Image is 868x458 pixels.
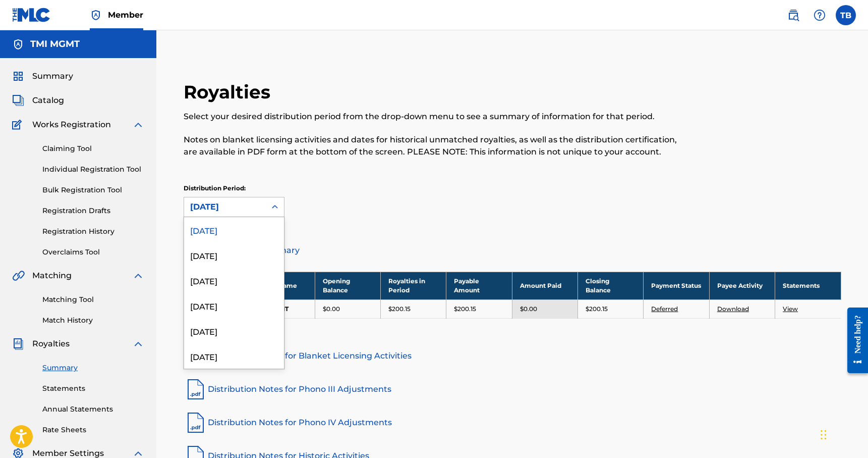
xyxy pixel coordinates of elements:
img: pdf [184,411,208,435]
a: Matching Tool [42,294,144,305]
div: [DATE] [184,293,284,318]
a: Bulk Registration Tool [42,185,144,195]
th: Opening Balance [315,272,380,299]
img: help [814,9,826,21]
img: Accounts [12,38,24,50]
a: Registration History [42,226,144,237]
img: Works Registration [12,119,25,131]
img: search [787,9,799,21]
div: User Menu [836,5,856,25]
a: SummarySummary [12,70,73,82]
a: Distribution Notes for Phono III Adjustments [184,377,841,401]
a: View [783,305,798,313]
p: $200.15 [586,304,608,314]
a: Registration Drafts [42,206,144,216]
th: Payment Status [644,272,709,299]
th: Payable Amount [446,272,512,299]
img: MLC Logo [12,8,51,22]
p: Notes on blanket licensing activities and dates for historical unmatched royalties, as well as th... [184,134,690,158]
img: expand [132,270,144,282]
a: Rate Sheets [42,425,144,435]
th: Royalties in Period [381,272,446,299]
img: Catalog [12,94,24,107]
img: Summary [12,70,24,82]
span: Royalties [32,338,70,350]
a: Individual Registration Tool [42,164,144,175]
a: Summary [42,363,144,373]
span: Summary [32,70,73,82]
h2: Royalties [184,81,275,104]
a: CatalogCatalog [12,94,64,107]
th: Payee Activity [709,272,775,299]
div: [DATE] [184,318,284,343]
img: expand [132,119,144,131]
img: expand [132,338,144,350]
p: Distribution Period: [184,184,284,193]
iframe: Resource Center [840,297,868,383]
p: $0.00 [520,304,537,314]
div: [DATE] [190,201,260,213]
a: Match History [42,315,144,326]
a: Distribution Notes for Phono IV Adjustments [184,411,841,435]
span: Matching [32,270,72,282]
div: [DATE] [184,268,284,293]
img: Matching [12,270,25,282]
a: Deferred [651,305,678,313]
iframe: Chat Widget [818,410,868,458]
a: Statements [42,383,144,394]
div: Help [809,5,830,25]
div: Drag [821,420,827,450]
h5: TMI MGMT [30,38,80,50]
div: [DATE] [184,242,284,268]
a: Download [717,305,749,313]
img: Royalties [12,338,24,350]
a: Annual Statements [42,404,144,415]
span: Works Registration [32,119,111,131]
th: Closing Balance [578,272,644,299]
div: [DATE] [184,217,284,242]
th: Amount Paid [512,272,577,299]
p: $0.00 [323,304,340,314]
a: Distribution Summary [184,238,841,263]
a: Public Search [783,5,803,25]
img: Top Rightsholder [90,9,102,21]
p: $200.15 [454,304,476,314]
span: Member [108,9,143,21]
span: Catalog [32,94,64,107]
p: $200.15 [388,304,411,314]
th: Statements [775,272,841,299]
img: pdf [184,377,208,401]
div: [DATE] [184,343,284,369]
p: Select your desired distribution period from the drop-down menu to see a summary of information f... [184,111,690,123]
a: Distribution Notes for Blanket Licensing Activities [184,344,841,368]
a: Claiming Tool [42,143,144,154]
a: Overclaims Tool [42,247,144,258]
